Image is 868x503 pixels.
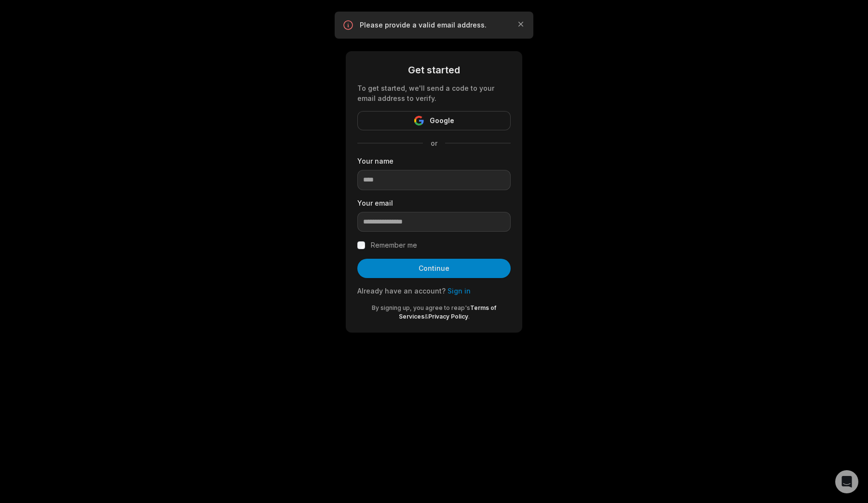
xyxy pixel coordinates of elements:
[430,115,454,126] span: Google
[357,259,511,278] button: Continue
[357,156,511,166] label: Your name
[357,287,446,295] span: Already have an account?
[357,111,511,130] button: Google
[448,287,471,295] a: Sign in
[357,198,511,208] label: Your email
[372,304,470,311] span: By signing up, you agree to reap's
[371,239,417,251] label: Remember me
[835,470,858,493] div: Open Intercom Messenger
[357,83,511,103] div: To get started, we'll send a code to your email address to verify.
[423,138,445,148] span: or
[468,313,470,320] span: .
[424,313,428,320] span: &
[360,20,508,30] p: Please provide a valid email address.
[428,313,468,320] a: Privacy Policy
[357,63,511,77] div: Get started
